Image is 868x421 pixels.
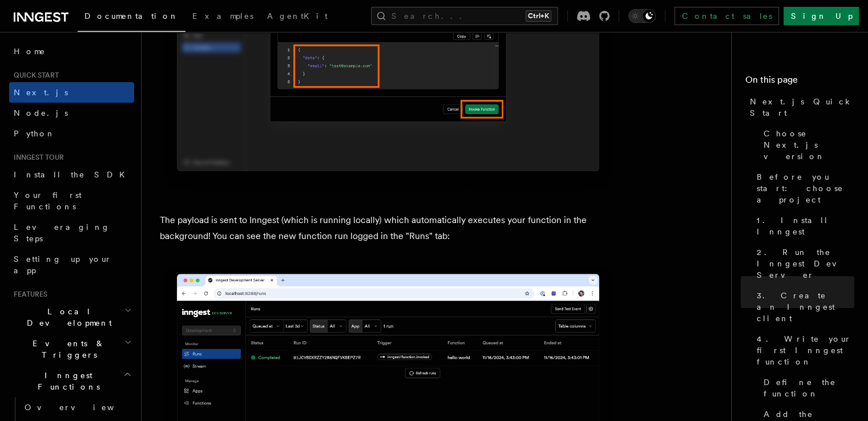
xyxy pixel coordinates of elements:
[25,403,142,412] span: Overview
[757,171,854,205] span: Before you start: choose a project
[84,11,179,21] span: Documentation
[9,333,134,365] button: Events & Triggers
[9,370,123,392] span: Inngest Functions
[757,290,854,324] span: 3. Create an Inngest client
[14,170,132,179] span: Install the SDK
[78,3,185,32] a: Documentation
[14,88,68,97] span: Next.js
[9,185,134,217] a: Your first Functions
[14,108,68,118] span: Node.js
[526,10,551,22] kbd: Ctrl+K
[14,254,112,275] span: Setting up your app
[759,372,854,404] a: Define the function
[9,103,134,123] a: Node.js
[764,377,854,399] span: Define the function
[9,153,64,162] span: Inngest tour
[757,246,854,281] span: 2. Run the Inngest Dev Server
[752,210,854,242] a: 1. Install Inngest
[9,71,59,80] span: Quick start
[14,129,55,138] span: Python
[14,222,110,243] span: Leveraging Steps
[9,301,134,333] button: Local Development
[9,41,134,62] a: Home
[14,46,46,57] span: Home
[764,128,854,162] span: Choose Next.js version
[9,290,47,299] span: Features
[160,212,616,244] p: The payload is sent to Inngest (which is running locally) which automatically executes your funct...
[9,306,124,329] span: Local Development
[9,217,134,249] a: Leveraging Steps
[745,73,854,91] h4: On this page
[192,11,253,21] span: Examples
[9,365,134,397] button: Inngest Functions
[20,397,134,418] a: Overview
[9,82,134,103] a: Next.js
[675,7,779,25] a: Contact sales
[759,123,854,167] a: Choose Next.js version
[267,11,328,21] span: AgentKit
[9,249,134,281] a: Setting up your app
[745,91,854,123] a: Next.js Quick Start
[752,329,854,372] a: 4. Write your first Inngest function
[9,164,134,185] a: Install the SDK
[750,96,854,119] span: Next.js Quick Start
[752,167,854,210] a: Before you start: choose a project
[9,123,134,144] a: Python
[371,7,558,25] button: Search...Ctrl+K
[752,242,854,285] a: 2. Run the Inngest Dev Server
[260,3,334,31] a: AgentKit
[757,214,854,237] span: 1. Install Inngest
[14,191,82,211] span: Your first Functions
[9,338,124,361] span: Events & Triggers
[752,285,854,329] a: 3. Create an Inngest client
[784,7,859,25] a: Sign Up
[185,3,260,31] a: Examples
[628,9,656,23] button: Toggle dark mode
[757,333,854,367] span: 4. Write your first Inngest function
